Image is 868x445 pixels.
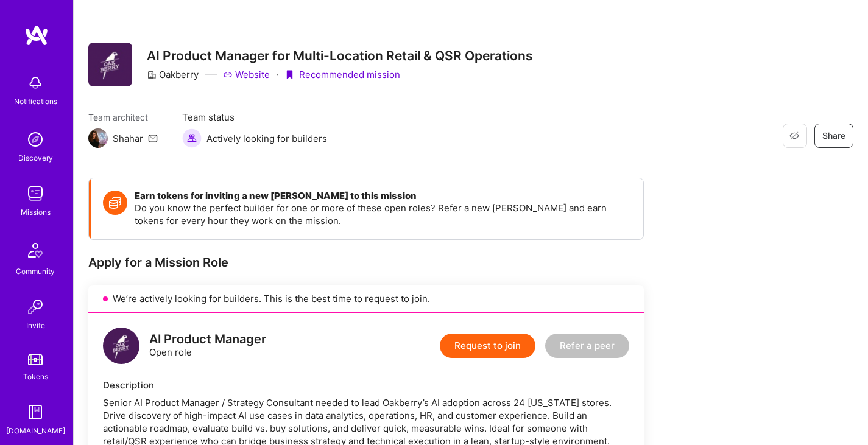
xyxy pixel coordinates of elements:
img: Invite [23,295,48,319]
span: Team architect [88,111,158,124]
div: We’re actively looking for builders. This is the best time to request to join. [88,285,644,313]
img: guide book [23,400,48,424]
img: teamwork [23,181,48,206]
h4: Earn tokens for inviting a new [PERSON_NAME] to this mission [135,191,631,201]
img: logo [24,24,49,46]
img: logo [103,328,139,364]
div: Community [16,265,55,278]
div: Notifications [14,95,57,108]
span: Actively looking for builders [206,132,327,145]
div: Discovery [18,152,53,164]
div: [DOMAIN_NAME] [6,424,65,437]
span: Share [822,130,845,142]
div: Recommended mission [284,68,400,81]
img: discovery [23,127,48,152]
div: · [276,68,278,81]
h3: AI Product Manager for Multi-Location Retail & QSR Operations [147,48,533,63]
div: Invite [26,319,45,332]
div: Tokens [23,370,48,383]
button: Share [814,124,853,148]
i: icon Mail [148,133,158,143]
button: Refer a peer [545,334,629,358]
img: Team Architect [88,128,108,148]
img: Community [21,236,50,265]
div: Shahar [113,132,143,145]
div: Description [103,379,629,391]
img: Actively looking for builders [182,128,202,148]
i: icon EyeClosed [789,131,799,141]
div: Apply for a Mission Role [88,254,644,270]
a: Website [223,68,270,81]
span: Team status [182,111,327,124]
i: icon CompanyGray [147,70,157,80]
p: Do you know the perfect builder for one or more of these open roles? Refer a new [PERSON_NAME] an... [135,201,631,227]
img: Company Logo [88,43,132,86]
img: Token icon [103,191,127,215]
img: tokens [28,354,43,365]
div: Open role [149,333,266,359]
button: Request to join [440,334,535,358]
i: icon PurpleRibbon [284,70,294,80]
div: Oakberry [147,68,199,81]
div: AI Product Manager [149,333,266,346]
div: Missions [21,206,51,219]
img: bell [23,71,48,95]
